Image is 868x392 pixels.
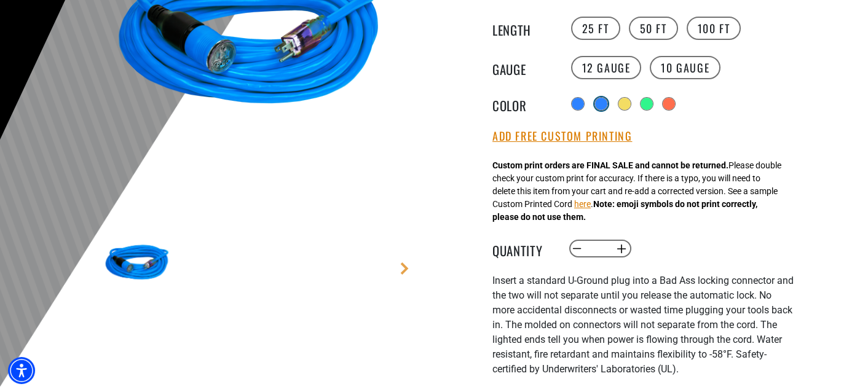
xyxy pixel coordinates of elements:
[492,199,757,222] strong: Note: emoji symbols do not print correctly, please do not use them.
[492,275,794,375] span: nsert a standard U-Ground plug into a Bad Ass locking connector and the two will not separate unt...
[8,357,35,384] div: Accessibility Menu
[398,262,411,275] a: Next
[492,160,728,170] strong: Custom print orders are FINAL SALE and cannot be returned.
[571,17,620,40] label: 25 FT
[629,17,678,40] label: 50 FT
[492,60,554,76] legend: Gauge
[492,20,554,36] legend: Length
[492,159,781,224] div: Please double check your custom print for accuracy. If there is a typo, you will need to delete t...
[492,130,632,143] button: Add Free Custom Printing
[492,96,554,112] legend: Color
[650,56,720,79] label: 10 Gauge
[492,241,554,257] label: Quantity
[492,273,794,391] div: I
[101,228,173,299] img: blue
[571,56,642,79] label: 12 Gauge
[574,198,591,211] button: here
[687,17,741,40] label: 100 FT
